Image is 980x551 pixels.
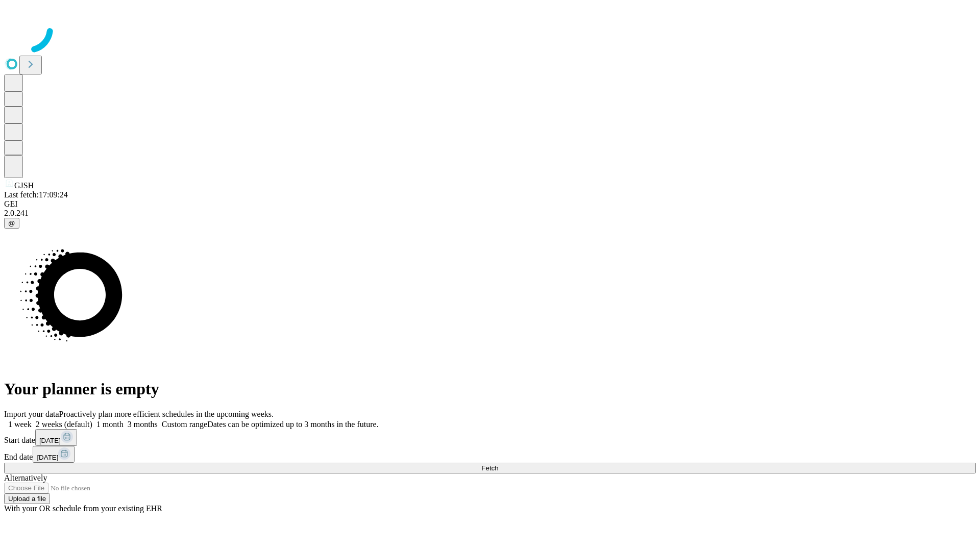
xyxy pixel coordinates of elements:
[4,504,162,513] span: With your OR schedule from your existing EHR
[8,219,15,227] span: @
[39,437,61,444] span: [DATE]
[4,429,976,446] div: Start date
[35,429,77,446] button: [DATE]
[4,463,976,473] button: Fetch
[207,420,378,429] span: Dates can be optimized up to 3 months in the future.
[59,410,274,418] span: Proactively plan more efficient schedules in the upcoming weeks.
[4,380,976,398] h1: Your planner is empty
[14,181,34,190] span: GJSH
[4,446,976,463] div: End date
[37,454,58,461] span: [DATE]
[96,420,124,429] span: 1 month
[4,473,47,482] span: Alternatively
[4,410,59,418] span: Import your data
[4,209,976,218] div: 2.0.241
[4,190,68,199] span: Last fetch: 17:09:24
[4,493,50,504] button: Upload a file
[481,464,498,472] span: Fetch
[4,218,19,229] button: @
[4,199,976,209] div: GEI
[8,420,32,429] span: 1 week
[33,446,75,463] button: [DATE]
[36,420,92,429] span: 2 weeks (default)
[162,420,207,429] span: Custom range
[128,420,158,429] span: 3 months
